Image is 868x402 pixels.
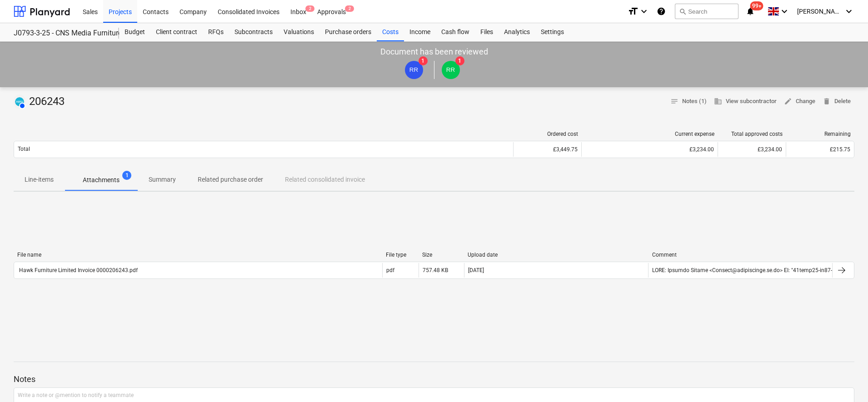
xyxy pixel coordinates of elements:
[750,1,763,10] span: 99+
[305,5,314,12] span: 2
[784,97,792,105] span: edit
[710,94,780,109] button: View subcontractor
[667,94,710,109] button: Notes (1)
[468,267,484,273] div: [DATE]
[670,96,707,107] span: Notes (1)
[150,23,203,41] a: Client contract
[722,131,783,137] div: Total approved costs
[675,4,738,19] button: Search
[83,175,120,185] p: Attachments
[499,23,535,41] a: Analytics
[628,6,639,17] i: format_size
[585,131,714,137] div: Current expense
[780,94,819,109] button: Change
[823,97,831,105] span: delete
[455,56,464,65] span: 1
[14,374,854,385] p: Notes
[278,23,319,41] a: Valuations
[670,97,678,105] span: notes
[377,23,404,41] a: Costs
[18,267,138,273] div: Hawk Furniture Limited Invoice 0000206243.pdf
[386,267,394,273] div: pdf
[422,252,460,258] div: Size
[639,6,649,17] i: keyboard_arrow_down
[380,46,488,57] p: Document has been reviewed
[790,146,850,153] div: £215.75
[386,252,415,258] div: File type
[14,29,108,38] div: J0793-3-25 - CNS Media Furniture - J0793-3-25
[517,146,578,153] div: £3,449.75
[345,5,354,12] span: 2
[517,131,578,137] div: Ordered cost
[784,96,815,107] span: Change
[679,8,686,15] span: search
[746,6,755,17] i: notifications
[652,252,829,258] div: Comment
[657,6,666,17] i: Knowledge base
[149,175,176,184] p: Summary
[722,146,782,153] div: £3,234.00
[442,61,460,79] div: Rebecca Revell
[17,252,379,258] div: File name
[475,23,499,41] a: Files
[198,175,263,184] p: Related purchase order
[404,23,436,41] a: Income
[419,56,428,65] span: 1
[790,131,851,137] div: Remaining
[14,94,68,109] div: 206243
[25,175,54,184] p: Line-items
[823,96,851,107] span: Delete
[819,94,854,109] button: Delete
[468,252,645,258] div: Upload date
[122,171,131,180] span: 1
[15,97,24,106] img: xero.svg
[409,66,418,73] span: RR
[779,6,790,17] i: keyboard_arrow_down
[119,23,150,41] a: Budget
[585,146,714,153] div: £3,234.00
[423,267,448,273] div: 757.48 KB
[843,6,854,17] i: keyboard_arrow_down
[18,145,30,153] p: Total
[436,23,475,41] a: Cash flow
[229,23,278,41] a: Subcontracts
[714,96,777,107] span: View subcontractor
[14,94,25,109] div: Invoice has been synced with Xero and its status is currently AUTHORISED
[535,23,569,41] a: Settings
[319,23,377,41] a: Purchase orders
[797,8,843,15] span: [PERSON_NAME]
[823,358,868,402] iframe: Chat Widget
[446,66,455,73] span: RR
[203,23,229,41] a: RFQs
[714,97,722,105] span: business
[405,61,423,79] div: Rebecca Revell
